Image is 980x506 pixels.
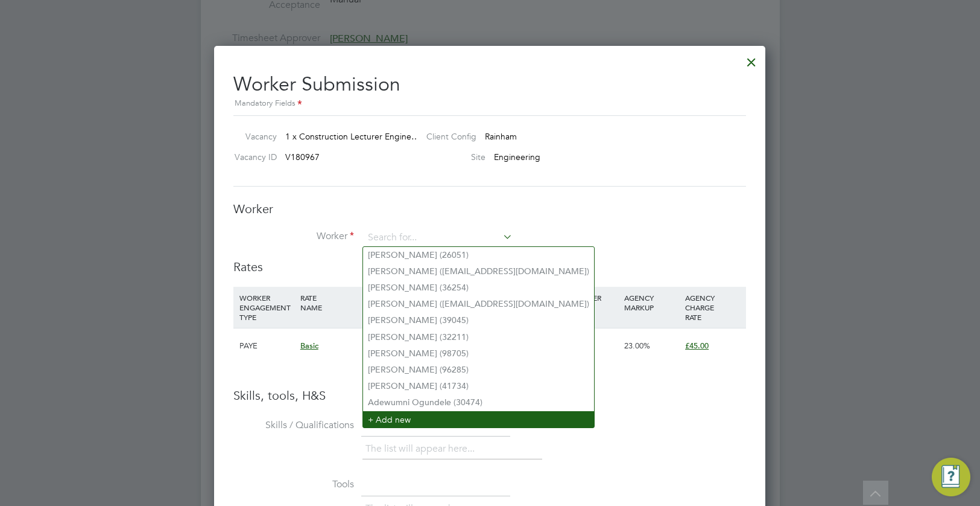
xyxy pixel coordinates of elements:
span: V180967 [285,152,320,162]
li: [PERSON_NAME] (98705) [363,345,594,362]
li: [PERSON_NAME] ([EMAIL_ADDRESS][DOMAIN_NAME]) [363,296,594,312]
li: [PERSON_NAME] (96285) [363,362,594,378]
li: [PERSON_NAME] (36254) [363,280,594,296]
span: Basic [300,341,318,351]
button: Engage Resource Center [932,458,970,496]
span: £45.00 [685,341,709,351]
label: Skills / Qualifications [233,419,354,432]
span: 1 x Construction Lecturer Engine… [285,131,420,142]
input: Search for... [364,229,513,247]
label: Vacancy ID [229,152,277,162]
span: 23.00% [624,341,650,351]
div: AGENCY CHARGE RATE [682,287,743,328]
li: [PERSON_NAME] (32211) [363,329,594,345]
li: [PERSON_NAME] (41734) [363,378,594,394]
li: + Add new [363,411,594,428]
div: PAYE [236,328,297,363]
li: The list will appear here... [365,441,479,457]
li: [PERSON_NAME] ([EMAIL_ADDRESS][DOMAIN_NAME]) [363,263,594,280]
label: Vacancy [229,131,277,142]
label: Tools [233,478,354,491]
h2: Worker Submission [233,63,746,110]
li: [PERSON_NAME] (39045) [363,312,594,328]
label: Worker [233,230,354,243]
span: Rainham [485,131,517,142]
div: Mandatory Fields [233,97,746,110]
div: WORKER ENGAGEMENT TYPE [236,287,297,328]
div: RATE NAME [297,287,378,318]
h3: Skills, tools, H&S [233,388,746,403]
label: Site [417,152,485,162]
h3: Worker [233,201,746,217]
span: Engineering [494,152,540,162]
label: Client Config [417,131,476,142]
li: [PERSON_NAME] (26051) [363,247,594,263]
div: AGENCY MARKUP [621,287,682,318]
li: Adewumni Ogundele (30474) [363,394,594,411]
h3: Rates [233,259,746,275]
